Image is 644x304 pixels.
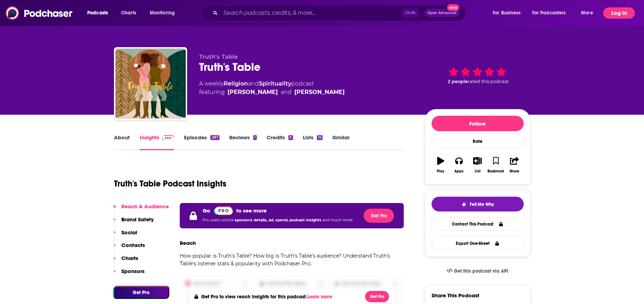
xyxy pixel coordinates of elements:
[114,203,169,216] button: Reach & Audience
[116,7,140,19] a: Charts
[114,255,138,268] button: Charts
[454,268,508,274] span: Get this podcast via API
[303,134,323,150] a: Lists15
[87,8,108,18] span: Podcasts
[114,229,137,242] button: Social
[448,79,468,84] span: 2 people
[82,7,117,19] button: open menu
[432,152,450,178] button: Play
[150,8,175,18] span: Monitoring
[487,169,504,173] div: Bookmark
[468,79,509,84] span: rated this podcast
[510,169,519,173] div: Share
[603,7,635,19] button: Log In
[224,80,248,87] a: Religion
[121,268,145,274] p: Sponsors
[145,7,184,19] button: open menu
[121,229,137,236] p: Social
[432,134,524,148] div: Rate
[229,134,257,150] a: Reviews1
[121,242,145,248] p: Contacts
[454,169,464,173] div: Apps
[432,217,524,231] a: Contact This Podcast
[402,8,419,18] span: Ctrl K
[432,197,524,211] button: tell me why sparkleTell Me Why
[140,134,174,150] a: InsightsPodchaser Pro
[581,8,593,18] span: More
[199,53,238,60] span: Truth's Table
[307,294,334,300] button: Learn more
[475,169,480,173] div: List
[121,8,136,18] span: Charts
[424,9,460,17] button: Open AdvancedNew
[199,80,345,96] div: A weekly podcast
[288,135,293,140] div: 5
[203,215,353,226] p: Pro users unlock and much more.
[364,209,394,223] button: Get Pro
[432,292,479,299] h3: Share This Podcast
[214,206,233,215] img: Podchaser Pro
[114,178,227,189] h1: Truth's Table Podcast Insights
[228,88,278,96] a: Michelle Higgins
[505,152,523,178] button: Share
[180,240,196,246] h3: Reach
[201,294,334,300] h4: Get Pro to view reach insights for this podcast.
[114,242,145,255] button: Contacts
[208,5,472,21] div: Search podcasts, credits, & more...
[441,262,514,280] a: Get this podcast via API
[248,80,259,87] span: and
[114,134,130,150] a: About
[121,255,138,261] p: Charts
[294,88,345,96] a: Christina Edmondson
[199,88,345,96] span: featuring
[114,216,154,229] button: Brand Safety
[210,135,219,140] div: 287
[528,7,576,19] button: open menu
[180,252,404,267] p: How popular is Truth's Table? How big is Truth's Table's audience? Understand Truth's Table's lis...
[221,7,402,19] input: Search podcasts, credits, & more...
[259,80,291,87] a: Spirituality
[576,7,602,19] button: open menu
[488,7,529,19] button: open menu
[432,236,524,250] button: Export One-Sheet
[235,218,323,222] span: sponsors details, ad. spend, podcast insights
[236,207,267,214] p: to see more
[281,88,292,96] span: and
[461,202,467,207] img: tell me why sparkle
[6,6,73,20] img: Podchaser - Follow, Share and Rate Podcasts
[203,207,210,214] p: Go
[470,202,494,207] span: Tell Me Why
[184,134,219,150] a: Episodes287
[253,135,257,140] div: 1
[468,152,486,178] button: List
[267,134,293,150] a: Credits5
[214,206,233,215] a: Pro website
[115,49,186,119] img: Truth's Table
[432,116,524,131] button: Follow
[114,268,145,281] button: Sponsors
[365,291,389,302] button: Get Pro
[162,135,174,141] img: Podchaser Pro
[447,4,460,11] span: New
[487,152,505,178] button: Bookmark
[332,134,350,150] a: Similar
[427,11,457,15] span: Open Advanced
[114,286,169,299] button: Get Pro
[437,169,444,173] div: Play
[493,8,521,18] span: For Business
[317,135,323,140] div: 15
[450,152,468,178] button: Apps
[425,53,530,97] div: 2 peoplerated this podcast
[121,216,154,223] p: Brand Safety
[121,203,169,210] p: Reach & Audience
[532,8,566,18] span: For Podcasters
